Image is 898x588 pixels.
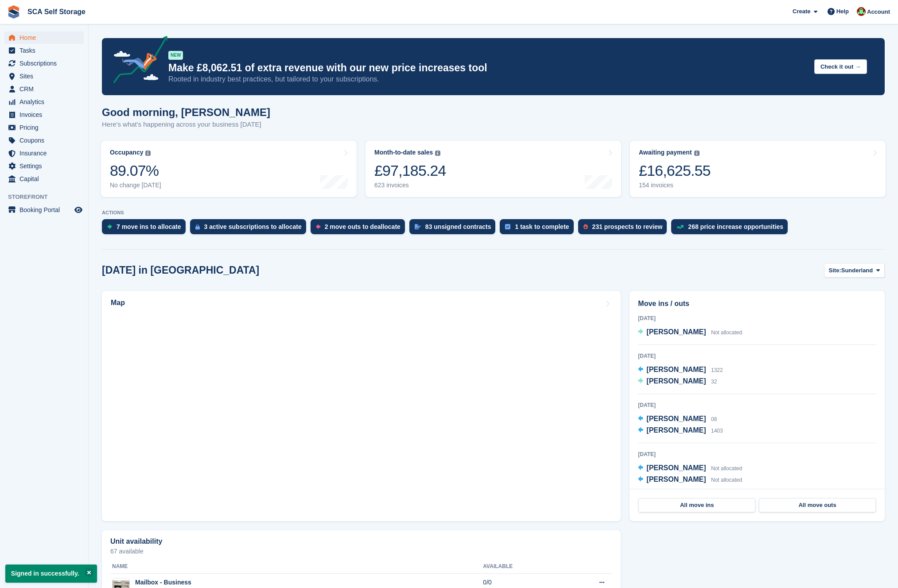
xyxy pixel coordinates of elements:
[4,31,84,44] a: menu
[19,57,73,70] span: Subscriptions
[500,219,578,239] a: 1 task to complete
[4,57,84,70] a: menu
[7,5,20,19] img: stora-icon-8386f47178a22dfd0bd8f6a31ec36ba5ce8667c1dd55bd0f319d3a0aa187defe.svg
[425,223,491,230] div: 83 unsigned contracts
[19,121,73,134] span: Pricing
[415,224,421,229] img: contract_signature_icon-13c848040528278c33f63329250d36e43548de30e8caae1d1a13099fd9432cc5.svg
[646,476,706,483] span: [PERSON_NAME]
[505,224,510,229] img: task-75834270c22a3079a89374b754ae025e5fb1db73e45f91037f5363f120a921f8.svg
[688,223,783,230] div: 268 price increase opportunities
[646,366,706,373] span: [PERSON_NAME]
[638,425,723,437] a: [PERSON_NAME] 1403
[646,464,706,472] span: [PERSON_NAME]
[824,263,885,278] button: Site: Sunderland
[638,414,717,425] a: [PERSON_NAME] 08
[638,474,742,486] a: [PERSON_NAME] Not allocated
[694,151,700,156] img: icon-info-grey-7440780725fd019a000dd9b08b2336e03edf1995a4989e88bcd33f0948082b44.svg
[325,223,400,230] div: 2 move outs to deallocate
[639,149,692,156] div: Awaiting payment
[168,62,807,74] p: Make £8,062.51 of extra revenue with our new price increases tool
[19,31,73,44] span: Home
[110,548,612,554] p: 67 available
[110,538,162,545] h2: Unit availability
[646,377,706,385] span: [PERSON_NAME]
[4,204,84,216] a: menu
[4,160,84,172] a: menu
[316,224,320,229] img: move_outs_to_deallocate_icon-f764333ba52eb49d3ac5e1228854f67142a1ed5810a6f6cc68b1a99e826820c5.svg
[711,416,717,422] span: 08
[374,162,446,180] div: £97,185.24
[19,96,73,108] span: Analytics
[4,134,84,147] a: menu
[102,106,270,118] h1: Good morning, [PERSON_NAME]
[639,182,711,189] div: 154 invoices
[145,151,151,156] img: icon-info-grey-7440780725fd019a000dd9b08b2336e03edf1995a4989e88bcd33f0948082b44.svg
[102,210,885,216] p: ACTIONS
[646,426,706,434] span: [PERSON_NAME]
[111,299,125,307] h2: Map
[19,173,73,185] span: Capital
[814,59,867,74] button: Check it out →
[117,223,181,230] div: 7 move ins to allocate
[190,219,311,239] a: 3 active subscriptions to allocate
[4,96,84,108] a: menu
[711,379,717,385] span: 32
[638,314,876,322] div: [DATE]
[671,219,792,239] a: 268 price increase opportunities
[515,223,569,230] div: 1 task to complete
[4,44,84,57] a: menu
[204,223,302,230] div: 3 active subscriptions to allocate
[4,70,84,82] a: menu
[106,36,168,86] img: price-adjustments-announcement-icon-8257ccfd72463d97f412b2fc003d46551f7dbcb40ab6d574587a9cd5c0d94...
[4,121,84,134] a: menu
[638,364,723,376] a: [PERSON_NAME] 1322
[867,8,890,16] span: Account
[8,193,88,201] span: Storefront
[19,160,73,172] span: Settings
[638,498,755,512] a: All move ins
[638,401,876,409] div: [DATE]
[102,219,190,239] a: 7 move ins to allocate
[195,224,200,230] img: active_subscription_to_allocate_icon-d502201f5373d7db506a760aba3b589e785aa758c864c3986d89f69b8ff3...
[638,376,717,387] a: [PERSON_NAME] 32
[409,219,500,239] a: 83 unsigned contracts
[711,329,742,336] span: Not allocated
[630,141,886,197] a: Awaiting payment £16,625.55 154 invoices
[646,328,706,336] span: [PERSON_NAME]
[19,83,73,95] span: CRM
[374,149,433,156] div: Month-to-date sales
[19,44,73,57] span: Tasks
[19,70,73,82] span: Sites
[5,565,97,583] p: Signed in successfully.
[829,266,841,275] span: Site:
[711,367,723,373] span: 1322
[73,205,84,215] a: Preview store
[676,225,684,229] img: price_increase_opportunities-93ffe204e8149a01c8c9dc8f82e8f89637d9d84a8eef4429ea346261dce0b2c0.svg
[135,578,195,587] div: Mailbox - Business
[857,7,866,16] img: Dale Chapman
[374,182,446,189] div: 623 invoices
[110,149,143,156] div: Occupancy
[365,141,621,197] a: Month-to-date sales £97,185.24 623 invoices
[638,450,876,458] div: [DATE]
[759,498,876,512] a: All move outs
[711,428,723,434] span: 1403
[168,74,807,84] p: Rooted in industry best practices, but tailored to your subscriptions.
[583,224,588,229] img: prospect-51fa495bee0391a8d652442698ab0144808aea92771e9ea1ae160a38d050c398.svg
[19,108,73,121] span: Invoices
[638,352,876,360] div: [DATE]
[711,465,742,472] span: Not allocated
[311,219,409,239] a: 2 move outs to deallocate
[24,4,89,19] a: SCA Self Storage
[19,147,73,159] span: Insurance
[19,204,73,216] span: Booking Portal
[102,291,621,521] a: Map
[435,151,440,156] img: icon-info-grey-7440780725fd019a000dd9b08b2336e03edf1995a4989e88bcd33f0948082b44.svg
[638,463,742,474] a: [PERSON_NAME] Not allocated
[4,147,84,159] a: menu
[836,7,849,16] span: Help
[639,162,711,180] div: £16,625.55
[483,560,563,574] th: Available
[4,173,84,185] a: menu
[19,134,73,147] span: Coupons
